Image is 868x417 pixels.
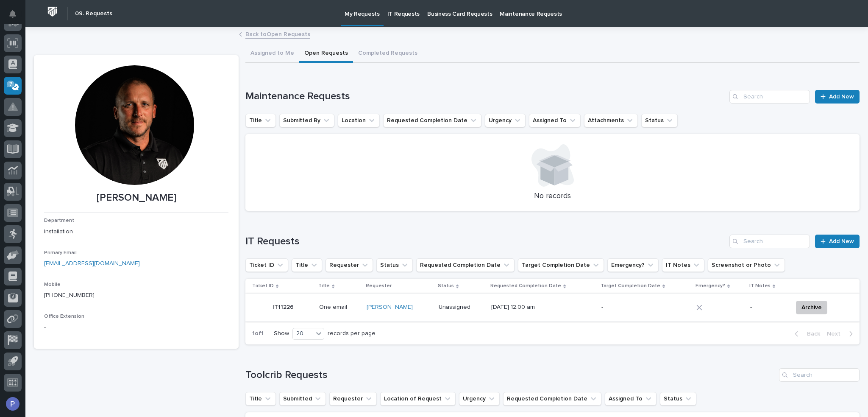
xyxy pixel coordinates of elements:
button: Submitted [279,392,326,406]
span: Archive [801,302,822,313]
span: Next [827,330,846,338]
input: Search [729,90,810,104]
span: Primary Email [44,250,77,255]
button: Archive [796,301,827,314]
button: Submitted By [279,114,334,127]
div: 20 [293,329,313,338]
button: Title [245,392,276,406]
button: Title [292,258,322,272]
h2: 09. Requests [75,10,112,17]
p: records per page [328,330,376,337]
a: Add New [815,235,860,248]
button: Screenshot or Photo [708,258,785,272]
span: Back [802,330,820,338]
span: Department [44,218,74,223]
span: Add New [829,94,854,100]
button: Notifications [4,5,22,23]
button: Requested Completion Date [503,392,601,406]
button: Status [641,114,678,127]
button: Urgency [485,114,526,127]
button: Completed Requests [353,45,423,63]
button: Emergency? [607,258,659,272]
button: Requested Completion Date [383,114,481,127]
button: Location [338,114,380,127]
p: IT Notes [749,281,771,291]
p: 1 of 1 [245,323,270,344]
a: [EMAIL_ADDRESS][DOMAIN_NAME] [44,260,140,266]
p: - [601,304,654,311]
button: Target Completion Date [518,258,604,272]
p: Requester [366,281,392,291]
button: Status [660,392,696,406]
img: Workspace Logo [45,4,60,20]
p: - [750,304,786,311]
h1: IT Requests [245,235,726,248]
button: Urgency [459,392,500,406]
p: No records [256,192,849,201]
button: Requested Completion Date [416,258,515,272]
a: [PHONE_NUMBER] [44,292,95,298]
p: Status [438,281,454,291]
a: Add New [815,90,860,104]
a: Back toOpen Requests [245,29,310,39]
h1: Toolcrib Requests [245,369,776,381]
p: Installation [44,227,228,236]
p: Emergency? [696,281,725,291]
button: Next [823,330,860,338]
a: [PERSON_NAME] [367,304,413,311]
span: Mobile [44,282,61,287]
input: Search [779,368,860,382]
button: Ticket ID [245,258,288,272]
p: Title [318,281,330,291]
p: [PERSON_NAME] [44,192,228,204]
button: Back [788,330,823,338]
button: Attachments [584,114,638,127]
tr: IT11226IT11226 One email[PERSON_NAME] Unassigned[DATE] 12:00 am--Archive [245,294,860,321]
button: IT Notes [662,258,704,272]
p: [DATE] 12:00 am [491,304,544,311]
span: Add New [829,238,854,244]
button: Assigned to Me [245,45,299,63]
p: Unassigned [439,304,484,311]
button: Open Requests [299,45,353,63]
button: Title [245,114,276,127]
p: Show [274,330,289,337]
p: Target Completion Date [601,281,660,291]
div: Notifications [11,10,22,24]
button: Location of Request [380,392,456,406]
button: users-avatar [4,395,22,413]
button: Requester [325,258,373,272]
p: Ticket ID [252,281,274,291]
p: One email [319,304,360,311]
h1: Maintenance Requests [245,90,726,103]
span: Office Extension [44,314,84,319]
p: Requested Completion Date [490,281,561,291]
input: Search [729,235,810,248]
p: - [44,323,228,332]
p: IT11226 [273,302,295,311]
button: Status [376,258,413,272]
button: Assigned To [605,392,657,406]
button: Requester [329,392,377,406]
button: Assigned To [529,114,581,127]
